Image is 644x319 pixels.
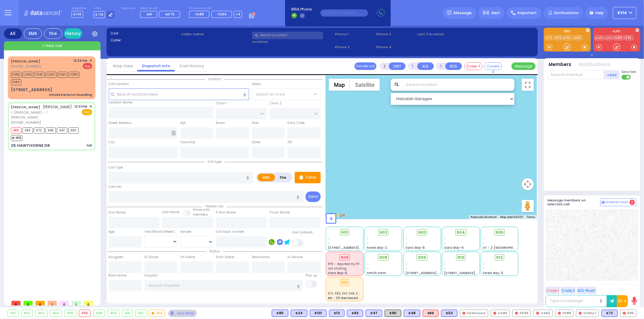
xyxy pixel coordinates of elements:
[454,10,472,16] span: Message
[272,310,288,317] div: K80
[622,70,636,74] span: Send text
[340,279,349,286] div: 913
[310,310,327,317] div: BLS
[418,254,426,261] span: 909
[328,236,330,241] span: -
[328,296,362,300] span: BG - 29 Merriewold S.
[216,255,234,260] label: From Scene
[606,200,628,204] span: Internal Chat
[350,79,380,91] button: Show satellite imagery
[602,201,605,204] img: comment-alt.png
[34,128,44,134] span: K72
[405,245,425,250] span: Sanz Bay-6
[272,310,288,317] div: BLS
[418,229,426,235] span: 903
[329,79,350,91] button: Show street map
[423,310,439,317] div: M16
[389,62,405,70] button: UNIT
[328,262,364,266] span: KY9 - reported by KY23
[457,254,464,261] span: 910
[622,74,631,80] label: Turn off text
[109,82,129,87] label: Call Location
[137,63,175,69] a: Dispatch info
[617,295,628,307] button: 10-4
[74,58,88,63] span: 12:34 PM
[11,59,40,64] a: [PERSON_NAME]
[601,310,618,317] div: BLS
[111,38,179,43] label: Caller:
[445,62,462,70] button: BUS
[593,30,640,34] label: KJFD
[341,229,348,235] span: 901
[287,121,305,125] label: Entry Code
[563,36,573,40] a: KYD-
[168,310,197,317] div: See map
[491,310,510,317] div: CAR5
[441,310,457,317] div: K53
[367,262,369,266] span: -
[49,93,92,97] div: Smoke Detector Sounding
[258,174,275,181] label: EMS
[522,200,534,212] button: Drag Pegman onto the map to open Street View
[275,174,292,181] label: Fire
[404,310,420,317] div: K48
[181,32,250,37] label: Caller name
[305,174,316,181] p: Tone
[144,280,303,291] input: Search hospital
[144,273,158,278] label: Hospital
[64,28,82,39] a: History
[218,12,226,17] span: FD84
[548,198,600,206] h5: Message members on selected call
[328,241,330,245] span: -
[447,11,452,15] img: message.svg
[11,72,21,78] span: FD88
[108,63,137,69] a: Map View
[376,32,415,37] span: Phone 3
[109,255,123,260] label: Assigned
[423,310,439,317] div: ALS
[69,72,79,78] span: FD83
[291,310,307,317] div: BLS
[256,91,285,97] span: Select an area
[235,12,240,17] span: +4
[630,200,635,205] span: 2
[108,310,119,317] div: 909
[252,121,259,125] label: Floor
[328,245,385,250] span: [STREET_ADDRESS][PERSON_NAME]
[320,9,368,17] input: (000)000-00000
[270,210,290,215] label: P Last Name
[42,43,62,49] span: + New call
[11,87,52,93] div: [STREET_ADDRESS]
[109,100,133,105] label: Location Name
[75,104,88,109] span: 12:01 PM
[623,312,626,315] img: red-radio-icon.svg
[310,310,327,317] div: K101
[165,12,175,17] span: MF75
[405,241,407,245] span: -
[252,32,323,39] input: Search a contact
[203,204,226,209] span: Patient info
[347,310,363,317] div: K83
[109,229,115,234] label: Age
[306,191,321,202] button: Send
[522,178,534,190] button: Map camera controls
[175,63,209,69] a: Call History
[65,310,76,317] div: 905
[339,254,350,261] div: 906
[252,255,270,260] label: Destination
[483,245,528,250] span: AT - 2 [GEOGRAPHIC_DATA]
[24,9,64,17] img: Logo
[554,36,563,40] a: K53
[385,310,401,317] div: K90
[548,70,604,79] input: Search member
[595,36,604,40] a: KJFD
[402,79,514,91] input: Search location
[57,128,67,134] span: K47
[216,121,225,125] label: Room
[614,36,624,40] a: FD88
[195,12,204,17] span: FD88
[111,31,179,36] label: Cad:
[463,312,466,315] img: red-radio-icon.svg
[171,131,176,135] span: Other building occupants
[574,36,582,40] a: M16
